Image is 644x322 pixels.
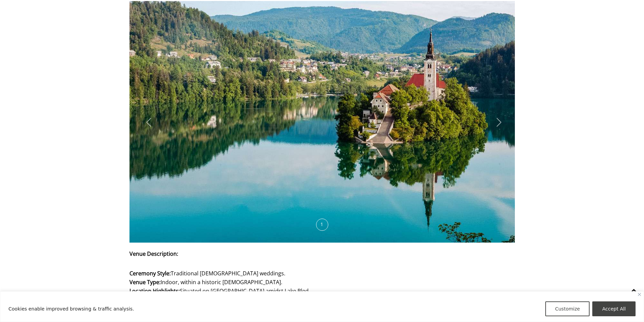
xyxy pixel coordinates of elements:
[545,301,590,316] button: Customize
[129,278,161,286] strong: Venue Type:
[638,293,641,296] img: Close
[8,305,134,313] p: Cookies enable improved browsing & traffic analysis.
[129,250,178,257] strong: Venue Description:
[320,221,324,227] span: 1
[129,287,515,295] li: Situated on [GEOGRAPHIC_DATA] amidst Lake Bled.
[592,301,636,316] button: Accept All
[129,269,515,278] li: Traditional [DEMOGRAPHIC_DATA] weddings.
[129,270,171,277] strong: Ceremony Style:
[129,278,515,287] li: Indoor, within a historic [DEMOGRAPHIC_DATA].
[129,287,180,295] strong: Location Highlights:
